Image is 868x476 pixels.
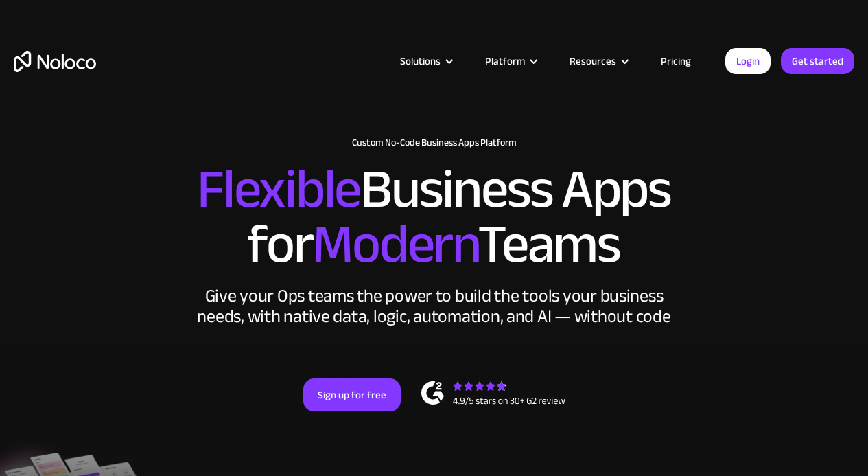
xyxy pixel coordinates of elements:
[303,378,401,411] a: Sign up for free
[14,51,96,72] a: home
[468,52,552,70] div: Platform
[485,52,525,70] div: Platform
[14,137,854,148] h1: Custom No-Code Business Apps Platform
[400,52,441,70] div: Solutions
[312,193,478,295] span: Modern
[725,48,771,74] a: Login
[644,52,708,70] a: Pricing
[552,52,644,70] div: Resources
[570,52,616,70] div: Resources
[194,286,675,327] div: Give your Ops teams the power to build the tools your business needs, with native data, logic, au...
[14,162,854,272] h2: Business Apps for Teams
[781,48,854,74] a: Get started
[197,138,360,240] span: Flexible
[383,52,468,70] div: Solutions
